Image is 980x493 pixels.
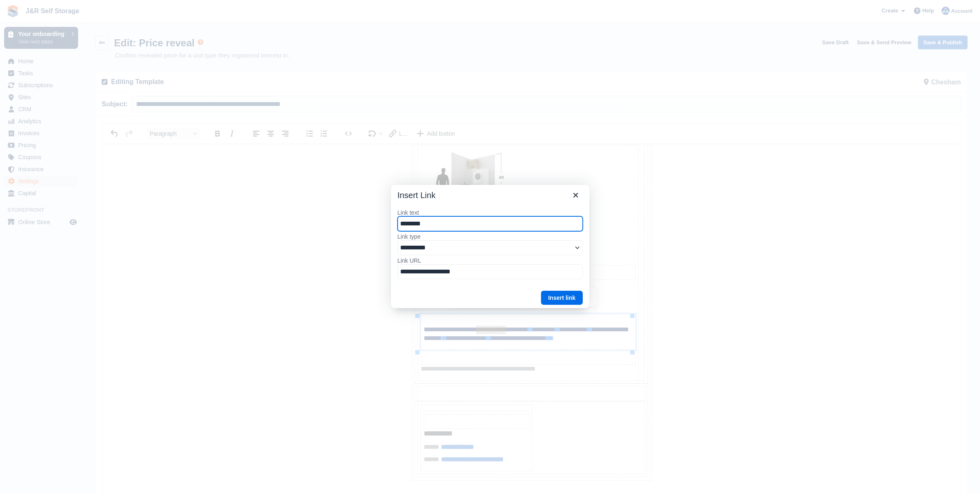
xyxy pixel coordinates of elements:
[398,257,583,264] label: Link URL
[541,291,582,305] button: Insert link
[569,188,583,202] button: Close
[398,233,583,240] label: Link type
[398,209,583,216] label: Link text
[398,190,436,201] h1: Insert Link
